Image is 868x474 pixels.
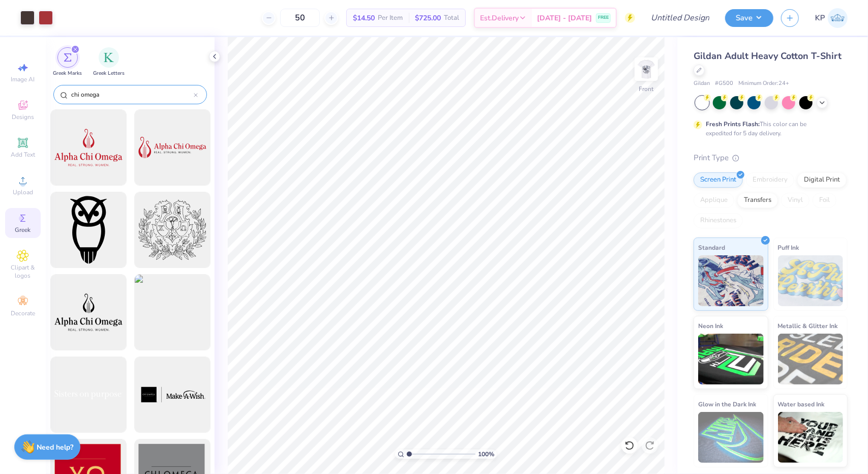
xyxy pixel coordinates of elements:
[64,53,72,62] img: Greek Marks Image
[694,79,710,88] span: Gildan
[694,50,842,62] span: Gildan Adult Heavy Cotton T-Shirt
[11,309,35,317] span: Decorate
[778,255,844,306] img: Puff Ink
[698,255,764,306] img: Standard
[698,320,723,331] span: Neon Ink
[93,70,125,77] span: Greek Letters
[353,13,375,23] span: $14.50
[737,193,778,208] div: Transfers
[478,450,494,459] span: 100 %
[13,188,33,196] span: Upload
[815,8,848,28] a: KP
[813,193,836,208] div: Foil
[639,84,654,94] div: Front
[70,90,194,100] input: Try "Alpha"
[12,113,34,121] span: Designs
[694,193,734,208] div: Applique
[37,442,74,452] strong: Need help?
[781,193,810,208] div: Vinyl
[715,79,733,88] span: # G500
[778,399,825,409] span: Water based Ink
[725,9,773,27] button: Save
[53,47,82,77] button: filter button
[698,242,725,253] span: Standard
[797,172,847,188] div: Digital Print
[778,412,844,463] img: Water based Ink
[11,75,35,83] span: Image AI
[706,120,760,128] strong: Fresh Prints Flash:
[698,399,756,409] span: Glow in the Dark Ink
[53,70,82,77] span: Greek Marks
[738,79,789,88] span: Minimum Order: 24 +
[444,13,459,23] span: Total
[598,14,609,21] span: FREE
[815,12,825,24] span: KP
[5,263,41,280] span: Clipart & logos
[778,320,838,331] span: Metallic & Glitter Ink
[53,47,82,77] div: filter for Greek Marks
[778,242,799,253] span: Puff Ink
[11,151,35,159] span: Add Text
[694,152,848,164] div: Print Type
[280,9,320,27] input: – –
[698,412,764,463] img: Glow in the Dark Ink
[480,13,519,23] span: Est. Delivery
[706,120,831,138] div: This color can be expedited for 5 day delivery.
[15,226,31,234] span: Greek
[828,8,848,28] img: Keely Page
[694,172,743,188] div: Screen Print
[378,13,403,23] span: Per Item
[643,8,717,28] input: Untitled Design
[93,47,125,77] div: filter for Greek Letters
[415,13,441,23] span: $725.00
[537,13,592,23] span: [DATE] - [DATE]
[636,59,656,79] img: Front
[778,334,844,384] img: Metallic & Glitter Ink
[104,52,114,63] img: Greek Letters Image
[694,213,743,228] div: Rhinestones
[93,47,125,77] button: filter button
[698,334,764,384] img: Neon Ink
[746,172,794,188] div: Embroidery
